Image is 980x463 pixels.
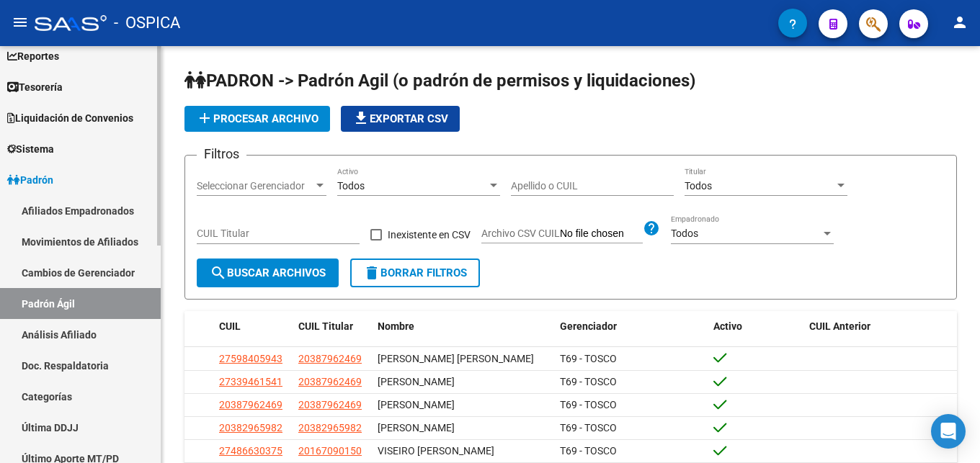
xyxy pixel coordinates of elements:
span: T69 - TOSCO [560,376,617,387]
span: 20387962469 [298,399,362,410]
mat-icon: search [210,264,227,282]
span: Sistema [7,141,54,157]
mat-icon: delete [363,264,380,282]
datatable-header-cell: Gerenciador [554,311,708,342]
span: 20167090150 [298,445,362,457]
span: 27339461541 [219,376,282,387]
span: Nombre [378,320,414,332]
span: 20387962469 [298,376,362,387]
mat-icon: file_download [352,109,370,127]
span: Archivo CSV CUIL [481,228,560,239]
datatable-header-cell: Activo [708,311,803,342]
span: 20382965982 [219,422,282,433]
div: Open Intercom Messenger [931,414,966,449]
span: Todos [337,180,365,192]
span: [PERSON_NAME] [378,376,455,387]
span: Inexistente en CSV [388,226,471,243]
datatable-header-cell: Nombre [372,311,554,342]
span: [PERSON_NAME] [378,399,455,410]
span: T69 - TOSCO [560,445,617,457]
span: T69 - TOSCO [560,399,617,410]
span: [PERSON_NAME] [378,422,455,433]
input: Archivo CSV CUIL [560,228,643,241]
button: Procesar archivo [184,106,330,132]
span: T69 - TOSCO [560,353,617,364]
span: [PERSON_NAME] [PERSON_NAME] [378,353,534,364]
mat-icon: menu [12,14,29,31]
span: Gerenciador [560,320,617,332]
span: CUIL [219,320,241,332]
span: Reportes [7,48,59,64]
span: 20387962469 [219,399,282,410]
span: T69 - TOSCO [560,422,617,433]
span: 27486630375 [219,445,282,457]
span: Buscar Archivos [210,266,326,279]
h3: Filtros [197,144,246,164]
datatable-header-cell: CUIL Titular [293,311,372,342]
span: Procesar archivo [196,112,318,125]
span: - OSPICA [114,7,180,39]
span: Seleccionar Gerenciador [197,180,313,192]
span: Exportar CSV [352,112,448,125]
datatable-header-cell: CUIL Anterior [803,311,957,342]
button: Borrar Filtros [350,259,480,287]
span: 27598405943 [219,353,282,364]
span: Padrón [7,172,53,188]
datatable-header-cell: CUIL [213,311,293,342]
button: Buscar Archivos [197,259,339,287]
mat-icon: add [196,109,213,127]
span: Activo [713,320,742,332]
span: CUIL Anterior [809,320,870,332]
span: 20382965982 [298,422,362,433]
span: Todos [685,180,712,192]
span: 20387962469 [298,353,362,364]
span: PADRON -> Padrón Agil (o padrón de permisos y liquidaciones) [184,71,695,91]
span: Borrar Filtros [363,266,467,279]
span: Tesorería [7,79,63,95]
span: VISEIRO [PERSON_NAME] [378,445,494,457]
button: Exportar CSV [341,106,460,132]
span: Liquidación de Convenios [7,110,133,126]
mat-icon: help [643,220,660,237]
span: CUIL Titular [298,320,353,332]
span: Todos [671,228,698,239]
mat-icon: person [951,14,968,31]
